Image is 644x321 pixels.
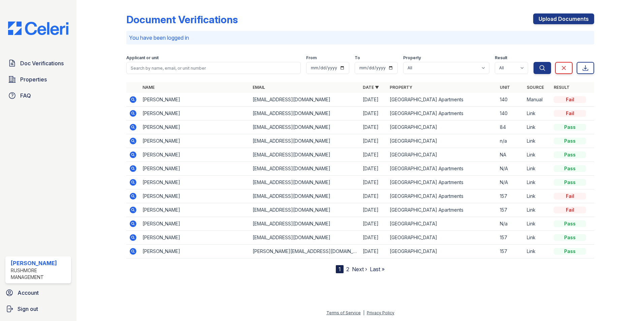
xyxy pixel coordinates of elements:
[524,107,551,120] td: Link
[554,165,586,172] div: Pass
[250,231,360,245] td: [EMAIL_ADDRESS][DOMAIN_NAME]
[497,93,524,107] td: 140
[387,231,497,245] td: [GEOGRAPHIC_DATA]
[360,120,387,134] td: [DATE]
[360,93,387,107] td: [DATE]
[140,245,250,258] td: [PERSON_NAME]
[5,57,71,70] a: Doc Verifications
[360,148,387,162] td: [DATE]
[390,85,412,90] a: Property
[554,193,586,200] div: Fail
[355,55,360,61] label: To
[524,93,551,107] td: Manual
[250,107,360,120] td: [EMAIL_ADDRESS][DOMAIN_NAME]
[387,162,497,176] td: [GEOGRAPHIC_DATA] Apartments
[250,148,360,162] td: [EMAIL_ADDRESS][DOMAIN_NAME]
[554,220,586,227] div: Pass
[554,138,586,144] div: Pass
[129,34,591,42] p: You have been logged in
[3,22,74,35] img: CE_Logo_Blue-a8612792a0a2168367f1c8372b55b34899dd931a85d93a1a3d3e32e68fde9ad4.png
[20,75,47,83] span: Properties
[387,148,497,162] td: [GEOGRAPHIC_DATA]
[554,151,586,158] div: Pass
[250,203,360,217] td: [EMAIL_ADDRESS][DOMAIN_NAME]
[524,176,551,189] td: Link
[497,134,524,148] td: n/a
[554,234,586,241] div: Pass
[250,93,360,107] td: [EMAIL_ADDRESS][DOMAIN_NAME]
[363,310,364,315] div: |
[140,120,250,134] td: [PERSON_NAME]
[20,92,31,100] span: FAQ
[250,189,360,203] td: [EMAIL_ADDRESS][DOMAIN_NAME]
[360,107,387,120] td: [DATE]
[387,203,497,217] td: [GEOGRAPHIC_DATA] Apartments
[497,217,524,231] td: N/a
[527,85,544,90] a: Source
[360,217,387,231] td: [DATE]
[524,134,551,148] td: Link
[524,120,551,134] td: Link
[140,231,250,245] td: [PERSON_NAME]
[370,266,385,273] a: Last »
[11,259,68,267] div: [PERSON_NAME]
[3,286,74,299] a: Account
[142,85,155,90] a: Name
[250,134,360,148] td: [EMAIL_ADDRESS][DOMAIN_NAME]
[497,189,524,203] td: 157
[253,85,265,90] a: Email
[533,13,594,24] a: Upload Documents
[497,120,524,134] td: 84
[497,162,524,176] td: N/A
[126,55,159,61] label: Applicant or unit
[387,245,497,258] td: [GEOGRAPHIC_DATA]
[140,93,250,107] td: [PERSON_NAME]
[360,134,387,148] td: [DATE]
[497,176,524,189] td: N/A
[524,162,551,176] td: Link
[140,189,250,203] td: [PERSON_NAME]
[5,89,71,102] a: FAQ
[360,162,387,176] td: [DATE]
[524,148,551,162] td: Link
[403,55,421,61] label: Property
[497,231,524,245] td: 157
[387,176,497,189] td: [GEOGRAPHIC_DATA] Apartments
[11,267,68,281] div: Rushmore Management
[326,310,361,315] a: Terms of Service
[387,217,497,231] td: [GEOGRAPHIC_DATA]
[20,59,64,67] span: Doc Verifications
[495,55,507,61] label: Result
[126,62,301,74] input: Search by name, email, or unit number
[524,217,551,231] td: Link
[18,305,38,313] span: Sign out
[306,55,317,61] label: From
[346,266,349,273] a: 2
[497,148,524,162] td: NA
[554,110,586,117] div: Fail
[497,107,524,120] td: 140
[524,231,551,245] td: Link
[387,189,497,203] td: [GEOGRAPHIC_DATA] Apartments
[140,107,250,120] td: [PERSON_NAME]
[250,245,360,258] td: [PERSON_NAME][EMAIL_ADDRESS][DOMAIN_NAME]
[18,289,39,297] span: Account
[336,265,344,273] div: 1
[387,107,497,120] td: [GEOGRAPHIC_DATA] Apartments
[554,85,570,90] a: Result
[352,266,367,273] a: Next ›
[500,85,510,90] a: Unit
[126,13,238,26] div: Document Verifications
[554,124,586,131] div: Pass
[3,302,74,316] a: Sign out
[250,120,360,134] td: [EMAIL_ADDRESS][DOMAIN_NAME]
[360,176,387,189] td: [DATE]
[387,120,497,134] td: [GEOGRAPHIC_DATA]
[140,162,250,176] td: [PERSON_NAME]
[140,148,250,162] td: [PERSON_NAME]
[554,179,586,186] div: Pass
[360,245,387,258] td: [DATE]
[250,176,360,189] td: [EMAIL_ADDRESS][DOMAIN_NAME]
[554,207,586,213] div: Fail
